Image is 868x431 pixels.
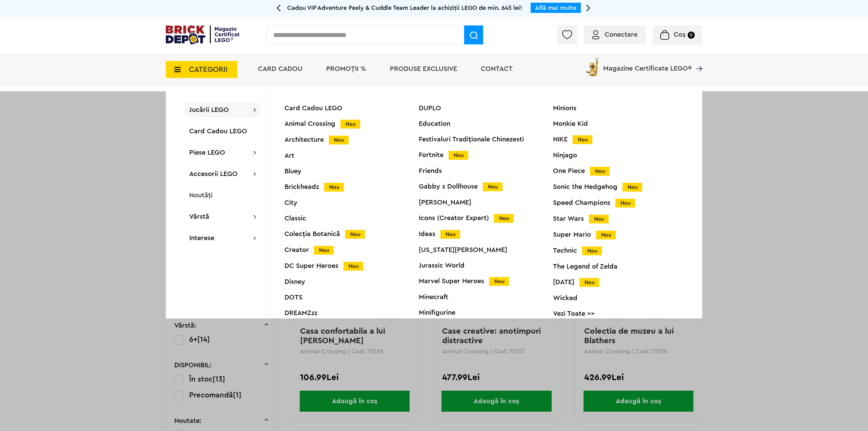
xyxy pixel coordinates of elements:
span: Cadou VIP Adventure Peely & Cuddle Team Leader la achiziții LEGO de min. 645 lei! [287,5,522,11]
a: Contact [481,65,513,72]
span: CATEGORII [189,66,228,73]
a: Card Cadou [258,65,302,72]
a: Conectare [592,31,637,38]
span: Conectare [605,31,637,38]
span: Coș [674,31,686,38]
a: Produse exclusive [390,65,457,72]
span: Magazine Certificate LEGO® [603,56,692,72]
a: PROMOȚII % [326,65,366,72]
small: 0 [688,32,695,39]
a: Află mai multe [535,5,576,11]
a: Magazine Certificate LEGO® [692,56,702,63]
